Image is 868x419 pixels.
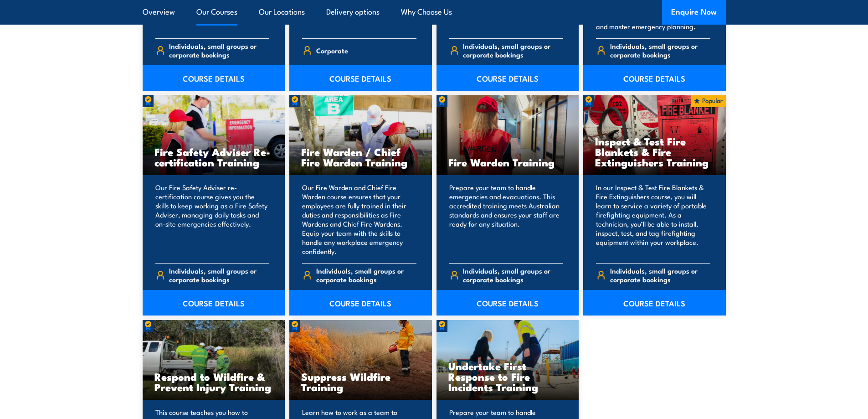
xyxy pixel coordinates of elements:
p: Our Fire Safety Adviser re-certification course gives you the skills to keep working as a Fire Sa... [155,183,270,256]
span: Corporate [316,43,348,57]
a: COURSE DETAILS [437,290,579,316]
a: COURSE DETAILS [583,65,726,91]
a: COURSE DETAILS [289,65,432,91]
p: Our Fire Warden and Chief Fire Warden course ensures that your employees are fully trained in the... [302,183,416,256]
span: Individuals, small groups or corporate bookings [463,266,563,284]
a: COURSE DETAILS [143,290,285,316]
h3: Suppress Wildfire Training [301,371,420,392]
a: COURSE DETAILS [437,65,579,91]
span: Individuals, small groups or corporate bookings [169,266,269,284]
span: Individuals, small groups or corporate bookings [610,41,710,59]
span: Individuals, small groups or corporate bookings [316,266,416,284]
span: Individuals, small groups or corporate bookings [610,266,710,284]
p: Prepare your team to handle emergencies and evacuations. This accredited training meets Australia... [449,183,564,256]
a: COURSE DETAILS [289,290,432,316]
span: Individuals, small groups or corporate bookings [463,41,563,59]
a: COURSE DETAILS [583,290,726,316]
h3: Respond to Wildfire & Prevent Injury Training [154,371,273,392]
a: COURSE DETAILS [143,65,285,91]
h3: Fire Warden Training [448,157,567,167]
h3: Undertake First Response to Fire Incidents Training [448,361,567,392]
span: Individuals, small groups or corporate bookings [169,41,269,59]
h3: Inspect & Test Fire Blankets & Fire Extinguishers Training [595,136,714,167]
h3: Fire Warden / Chief Fire Warden Training [301,146,420,167]
p: In our Inspect & Test Fire Blankets & Fire Extinguishers course, you will learn to service a vari... [596,183,710,256]
h3: Fire Safety Adviser Re-certification Training [154,146,273,167]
